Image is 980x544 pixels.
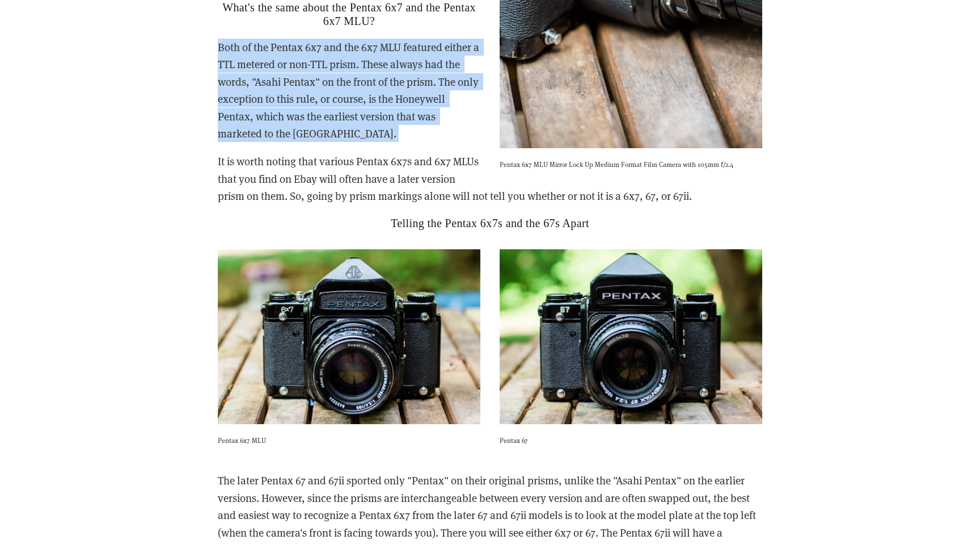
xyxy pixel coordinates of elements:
h2: What's the same about the Pentax 6x7 and the Pentax 6x7 MLU? [218,1,762,28]
img: Pentax 6x7 MLU [218,249,480,425]
h2: Telling the Pentax 6x7s and the 67s Apart [218,216,762,230]
p: It is worth noting that various Pentax 6x7s and 6x7 MLUs that you find on Ebay will often have a ... [218,153,762,204]
p: Pentax 6x7 MLU Mirror Lock Up Medium Format Film Camera with 105mm f/2.4 [500,158,762,170]
p: Pentax 67 [500,434,762,446]
p: Pentax 6x7 MLU [218,434,480,446]
img: Pentax 67 [500,249,762,425]
p: Both of the Pentax 6x7 and the 6x7 MLU featured either a TTL metered or non-TTL prism. These alwa... [218,39,762,142]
